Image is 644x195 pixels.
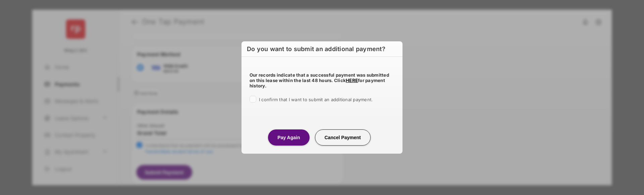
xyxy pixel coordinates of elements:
[268,129,309,146] button: Pay Again
[250,72,394,88] h5: Our records indicate that a successful payment was submitted on this lease within the last 48 hou...
[241,41,402,57] h6: Do you want to submit an additional payment?
[346,78,358,83] a: HERE
[259,97,373,102] span: I confirm that I want to submit an additional payment.
[315,129,371,146] button: Cancel Payment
